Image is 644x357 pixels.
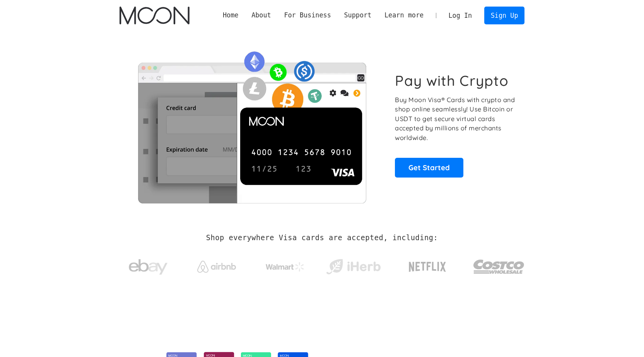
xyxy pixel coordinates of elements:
[338,10,378,20] div: Support
[473,252,525,281] img: Costco
[284,10,331,20] div: For Business
[256,255,314,275] a: Walmart
[216,10,245,20] a: Home
[395,158,463,177] a: Get Started
[325,257,382,277] img: iHerb
[395,72,509,89] h1: Pay with Crypto
[344,10,371,20] div: Support
[384,10,424,20] div: Learn more
[120,46,384,203] img: Moon Cards let you spend your crypto anywhere Visa is accepted.
[266,262,304,272] img: Walmart
[278,10,338,20] div: For Business
[129,255,167,279] img: ebay
[473,244,525,285] a: Costco
[484,7,524,24] a: Sign Up
[442,7,478,24] a: Log In
[393,249,462,280] a: Netflix
[395,95,516,143] p: Buy Moon Visa® Cards with crypto and shop online seamlessly! Use Bitcoin or USDT to get secure vi...
[120,7,190,24] a: home
[120,247,177,283] a: ebay
[325,249,382,281] a: iHerb
[120,7,190,24] img: Moon Logo
[206,234,438,242] h2: Shop everywhere Visa cards are accepted, including:
[197,261,236,273] img: Airbnb
[245,10,277,20] div: About
[378,10,430,20] div: Learn more
[188,253,245,277] a: Airbnb
[251,10,271,20] div: About
[408,257,447,277] img: Netflix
